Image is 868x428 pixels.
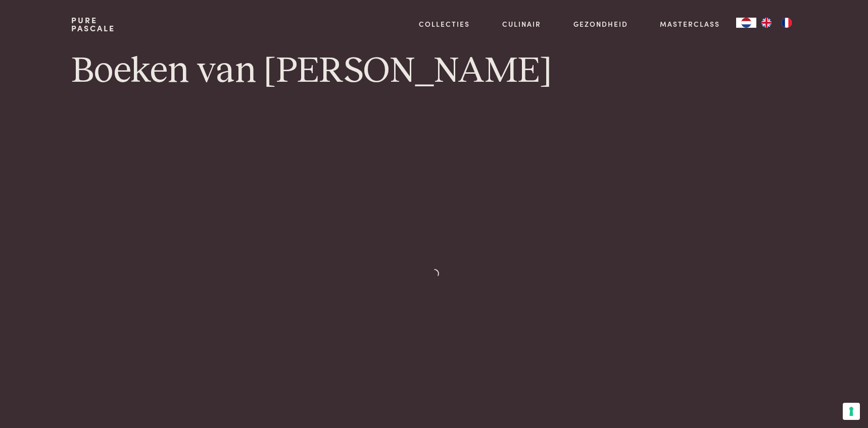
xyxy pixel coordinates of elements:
a: EN [756,18,777,28]
a: Culinair [502,19,541,29]
a: Masterclass [660,19,720,29]
a: Collecties [419,19,470,29]
h1: Boeken van [PERSON_NAME] [71,48,797,94]
aside: Language selected: Nederlands [736,18,797,28]
a: NL [736,18,756,28]
a: PurePascale [71,16,115,32]
a: FR [777,18,797,28]
div: Language [736,18,756,28]
button: Uw voorkeuren voor toestemming voor trackingtechnologieën [843,403,860,420]
ul: Language list [756,18,797,28]
a: Gezondheid [573,19,628,29]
